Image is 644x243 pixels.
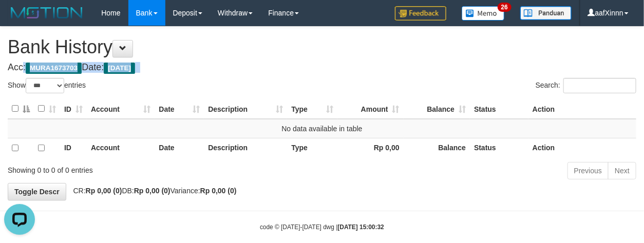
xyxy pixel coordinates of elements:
th: Type: activate to sort column ascending [287,99,337,119]
h4: Acc: Date: [8,63,636,73]
strong: Rp 0,00 (0) [134,187,171,195]
a: Next [608,162,636,179]
label: Search: [536,78,636,93]
th: Rp 0,00 [337,138,403,157]
th: Status [470,138,528,157]
th: Date: activate to sort column ascending [155,99,204,119]
div: Showing 0 to 0 of 0 entries [8,161,261,175]
span: [DATE] [104,63,135,74]
span: MURA1673703 [26,63,82,74]
input: Search: [563,78,636,93]
th: Account: activate to sort column ascending [87,99,155,119]
th: Amount: activate to sort column ascending [337,99,403,119]
th: ID [60,138,87,157]
select: Showentries [26,78,64,93]
strong: [DATE] 15:00:32 [338,224,384,231]
th: Type [287,138,337,157]
th: Description [204,138,287,157]
span: 26 [498,3,512,12]
th: Description: activate to sort column ascending [204,99,287,119]
th: : activate to sort column descending [8,99,34,119]
td: No data available in table [8,119,636,138]
img: MOTION_logo.png [8,5,86,21]
th: Account [87,138,155,157]
th: Action [528,99,636,119]
a: Toggle Descr [8,183,66,200]
img: panduan.png [520,6,572,20]
small: code © [DATE]-[DATE] dwg | [260,224,384,231]
th: Balance [404,138,470,157]
strong: Rp 0,00 (0) [86,187,122,195]
strong: Rp 0,00 (0) [200,187,237,195]
th: Balance: activate to sort column ascending [404,99,470,119]
a: Previous [567,162,609,179]
button: Open LiveChat chat widget [4,4,35,35]
img: Button%20Memo.svg [462,6,505,21]
img: Feedback.jpg [395,6,446,21]
span: CR: DB: Variance: [68,187,237,195]
h1: Bank History [8,37,636,57]
th: Action [528,138,636,157]
label: Show entries [8,78,86,93]
th: Status [470,99,528,119]
th: : activate to sort column ascending [34,99,60,119]
th: ID: activate to sort column ascending [60,99,87,119]
th: Date [155,138,204,157]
